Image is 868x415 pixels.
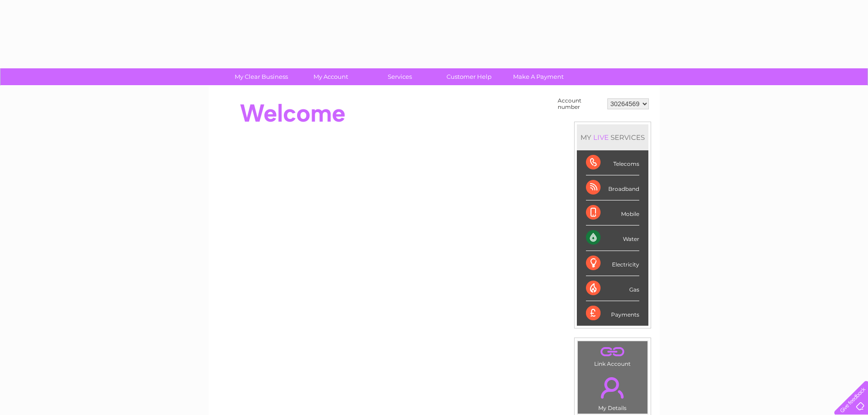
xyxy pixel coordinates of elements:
div: Telecoms [586,150,639,175]
div: Gas [586,276,639,301]
div: Payments [586,301,639,326]
div: Broadband [586,175,639,200]
a: . [580,343,645,359]
td: Link Account [577,341,648,369]
a: Customer Help [431,68,507,85]
div: MY SERVICES [577,124,648,150]
td: Account number [555,95,605,113]
div: Water [586,225,639,251]
div: LIVE [591,133,611,142]
td: My Details [577,369,648,414]
a: Make A Payment [501,68,576,85]
div: Mobile [586,200,639,225]
a: Services [362,68,437,85]
a: My Account [293,68,368,85]
a: . [580,372,645,404]
a: My Clear Business [224,68,299,85]
div: Electricity [586,251,639,276]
